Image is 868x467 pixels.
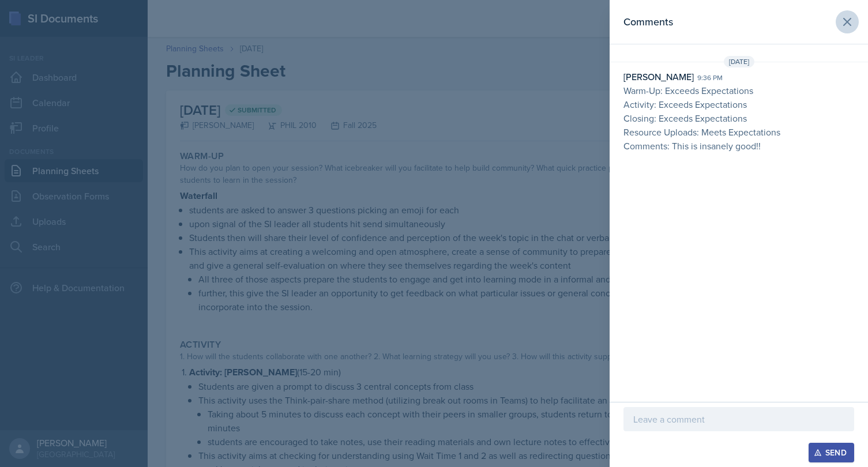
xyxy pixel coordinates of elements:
p: Activity: Exceeds Expectations [623,97,854,111]
p: Warm-Up: Exceeds Expectations [623,84,854,97]
button: Send [809,443,854,462]
p: Closing: Exceeds Expectations [623,111,854,125]
div: [PERSON_NAME] [623,70,694,84]
div: Send [816,448,847,457]
p: Resource Uploads: Meets Expectations [623,125,854,139]
h2: Comments [623,14,673,30]
div: 9:36 pm [697,73,723,83]
span: [DATE] [724,56,754,67]
p: Comments: This is insanely good!! [623,139,854,153]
